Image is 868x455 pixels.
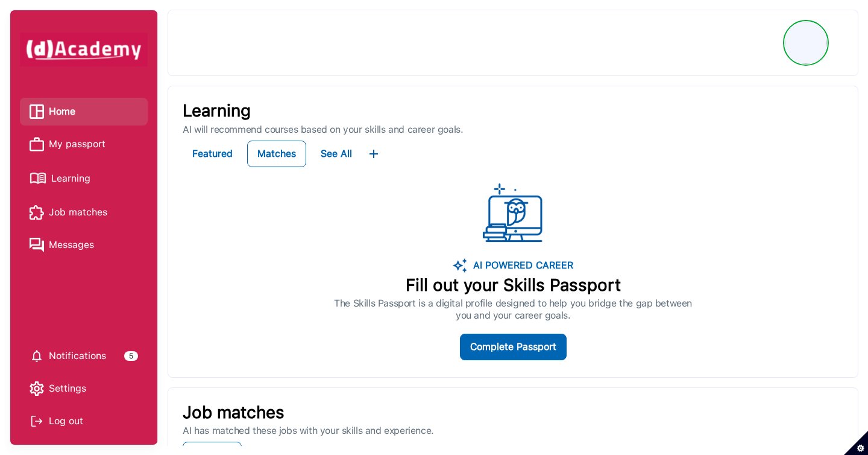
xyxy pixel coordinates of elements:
p: Fill out your Skills Passport [334,275,692,296]
button: See All [311,141,362,167]
img: Home icon [30,104,44,119]
img: Messages icon [30,238,44,252]
img: setting [30,349,44,363]
span: Learning [51,170,90,188]
img: ... [366,147,381,161]
span: Job matches [49,203,107,221]
p: Learning [183,101,843,121]
p: AI has matched these jobs with your skills and experience. [183,425,843,437]
div: Complete Passport [470,339,556,355]
a: Messages iconMessages [30,236,138,254]
p: AI will recommend courses based on your skills and career goals. [183,124,843,136]
img: Profile [785,22,827,64]
button: Complete Passport [460,334,567,360]
button: Matches [247,141,306,167]
div: Featured [192,145,233,162]
div: Matches [257,145,296,162]
img: My passport icon [30,137,44,151]
img: dAcademy [20,33,148,66]
img: Learning icon [30,168,46,189]
div: 5 [124,351,138,361]
img: Job matches icon [30,205,44,220]
p: The Skills Passport is a digital profile designed to help you bridge the gap between you and your... [334,297,692,322]
span: Notifications [49,347,106,365]
div: Log out [30,412,138,430]
span: Settings [49,380,86,398]
div: See All [321,145,352,162]
a: Job matches iconJob matches [30,203,138,221]
span: Messages [49,236,94,254]
a: My passport iconMy passport [30,135,138,153]
a: Learning iconLearning [30,168,138,189]
img: Log out [30,414,44,428]
img: image [453,258,467,273]
p: AI POWERED CAREER [467,258,573,273]
img: setting [30,381,44,396]
button: Set cookie preferences [844,431,868,455]
img: ... [483,183,543,244]
a: Home iconHome [30,103,138,121]
span: Home [49,103,75,121]
button: Featured [183,141,242,167]
p: Job matches [183,402,843,423]
span: My passport [49,135,105,153]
